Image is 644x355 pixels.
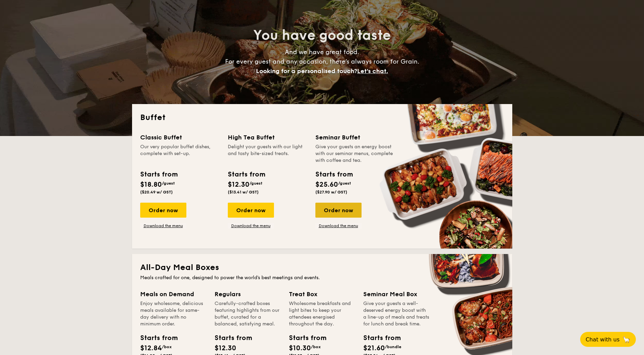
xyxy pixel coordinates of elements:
span: ($13.41 w/ GST) [228,190,259,195]
div: Starts from [140,333,171,343]
div: Seminar Meal Box [363,289,429,299]
div: High Tea Buffet [228,133,307,142]
span: $25.60 [315,181,338,189]
div: Enjoy wholesome, delicious meals available for same-day delivery with no minimum order. [140,300,206,327]
a: Download the menu [228,223,274,229]
div: Carefully-crafted boxes featuring highlights from our buffet, curated for a balanced, satisfying ... [215,300,281,327]
div: Starts from [215,333,245,343]
div: Classic Buffet [140,133,220,142]
span: $18.80 [140,181,162,189]
span: $12.30 [228,181,250,189]
div: Starts from [140,169,177,180]
span: /guest [162,181,175,186]
span: /box [162,344,172,349]
div: Wholesome breakfasts and light bites to keep your attendees energised throughout the day. [289,300,355,327]
span: /guest [250,181,262,186]
div: Starts from [228,169,265,180]
span: $12.30 [215,344,236,352]
div: Give your guests a well-deserved energy boost with a line-up of meals and treats for lunch and br... [363,300,429,327]
span: You have good taste [253,27,391,44]
span: /bundle [385,344,401,349]
span: And we have great food. For every guest and any occasion, there’s always room for Grain. [225,48,419,75]
span: 🦙 [622,336,630,343]
span: ($27.90 w/ GST) [315,190,347,195]
h2: All-Day Meal Boxes [140,262,504,273]
span: $12.84 [140,344,162,352]
div: Our very popular buffet dishes, complete with set-up. [140,143,220,164]
div: Delight your guests with our light and tasty bite-sized treats. [228,143,307,164]
span: /guest [338,181,351,186]
a: Download the menu [140,223,186,229]
div: Starts from [289,333,319,343]
div: Order now [315,203,362,218]
span: Chat with us [586,336,620,343]
span: $10.30 [289,344,311,352]
span: Let's chat. [357,67,388,75]
span: ($20.49 w/ GST) [140,190,173,195]
span: /box [311,344,321,349]
div: Starts from [363,333,394,343]
button: Chat with us🦙 [580,332,636,347]
div: Treat Box [289,289,355,299]
span: Looking for a personalised touch? [256,67,357,75]
h2: Buffet [140,112,504,123]
div: Starts from [315,169,352,180]
span: $21.60 [363,344,385,352]
div: Order now [228,203,274,218]
div: Order now [140,203,186,218]
div: Seminar Buffet [315,133,395,142]
a: Download the menu [315,223,362,229]
div: Meals crafted for one, designed to power the world's best meetings and events. [140,274,504,281]
div: Regulars [215,289,281,299]
div: Meals on Demand [140,289,206,299]
div: Give your guests an energy boost with our seminar menus, complete with coffee and tea. [315,143,395,164]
